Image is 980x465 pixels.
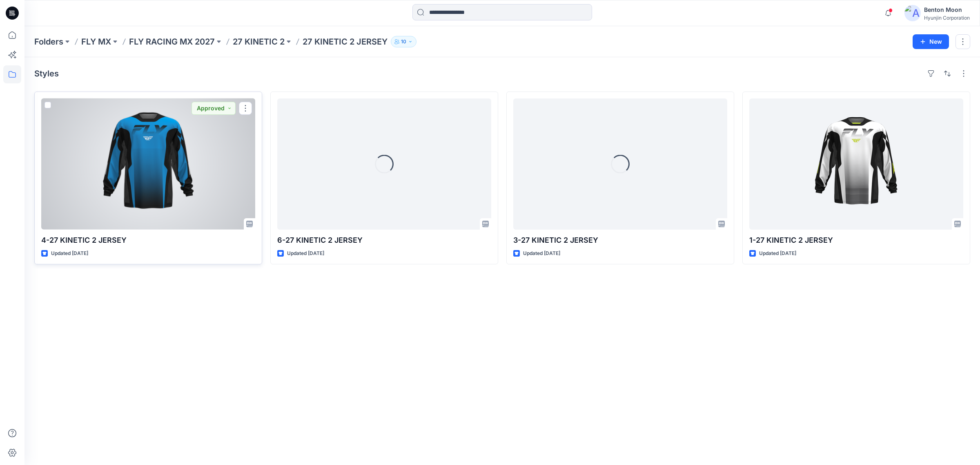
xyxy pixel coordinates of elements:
a: 1-27 KINETIC 2 JERSEY [749,98,963,230]
p: 1-27 KINETIC 2 JERSEY [749,235,963,246]
a: FLY RACING MX 2027 [129,36,215,47]
p: 6-27 KINETIC 2 JERSEY [277,235,491,246]
img: avatar [904,5,921,21]
button: New [913,34,949,49]
button: 10 [391,36,416,47]
p: Updated [DATE] [759,249,796,258]
p: Updated [DATE] [51,249,88,258]
p: 4-27 KINETIC 2 JERSEY [41,235,255,246]
p: Updated [DATE] [523,249,560,258]
p: 3-27 KINETIC 2 JERSEY [513,235,727,246]
p: 10 [401,37,406,46]
p: 27 KINETIC 2 JERSEY [303,36,388,47]
a: 4-27 KINETIC 2 JERSEY [41,98,255,230]
div: Hyunjin Corporation [924,15,970,21]
a: FLY MX [81,36,111,47]
a: 27 KINETIC 2 [233,36,285,47]
h4: Styles [34,69,59,78]
div: Benton Moon [924,5,970,15]
p: Updated [DATE] [287,249,324,258]
a: Folders [34,36,63,47]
